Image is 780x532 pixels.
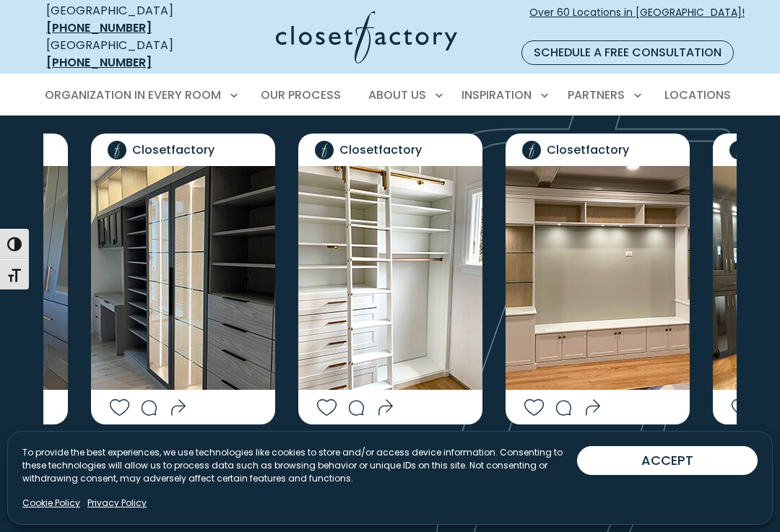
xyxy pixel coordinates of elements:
nav: Primary Menu [35,75,745,115]
img: Closet Factory Logo [276,11,457,64]
span: Locations [664,87,731,103]
span: Inspiration [461,87,532,103]
a: Schedule a Free Consultation [521,40,734,65]
img: Modern custom closet with sleek dark cabinetry [91,166,275,390]
button: ACCEPT [577,446,758,475]
a: Cookie Policy [22,497,80,510]
span: Closetfactory [339,141,422,159]
span: About Us [368,87,426,103]
img: Custom built-in entertainment center with white cabinetry [506,166,690,390]
div: [GEOGRAPHIC_DATA] [46,2,204,37]
p: To provide the best experiences, we use technologies like cookies to store and/or access device i... [22,446,577,485]
a: [PHONE_NUMBER] [46,19,152,36]
img: White custom closet system featuring built-in drawers, open shelving [298,166,482,390]
span: Partners [568,87,625,103]
div: [GEOGRAPHIC_DATA] [46,37,204,71]
span: Closetfactory [547,141,629,159]
a: Privacy Policy [87,497,147,510]
span: Over 60 Locations in [GEOGRAPHIC_DATA]! [529,5,745,35]
span: Closetfactory [132,141,214,159]
a: [PHONE_NUMBER] [46,54,152,71]
span: Our Process [261,87,341,103]
span: Organization in Every Room [45,87,221,103]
